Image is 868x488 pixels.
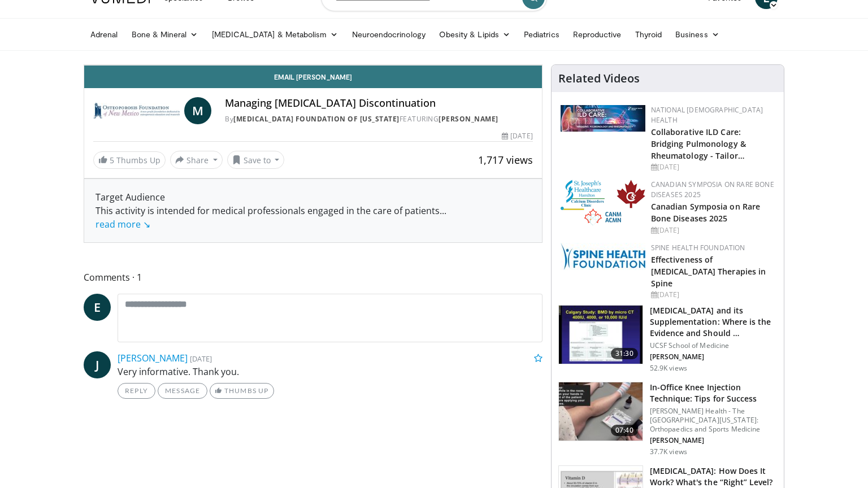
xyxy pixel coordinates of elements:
span: Comments 1 [84,270,542,285]
p: [PERSON_NAME] Health - The [GEOGRAPHIC_DATA][US_STATE]: Orthopaedics and Sports Medicine [650,407,777,434]
img: 59b7dea3-8883-45d6-a110-d30c6cb0f321.png.150x105_q85_autocrop_double_scale_upscale_version-0.2.png [561,180,645,225]
a: [MEDICAL_DATA] Foundation of [US_STATE] [233,114,400,124]
a: 07:40 In-Office Knee Injection Technique: Tips for Success [PERSON_NAME] Health - The [GEOGRAPHIC... [558,382,777,456]
a: read more ↘ [96,218,150,230]
button: Save to [227,151,285,169]
a: J [84,351,111,378]
h4: Related Videos [558,72,640,85]
a: Effectiveness of [MEDICAL_DATA] Therapies in Spine [651,254,766,289]
p: 37.7K views [650,447,687,456]
a: [MEDICAL_DATA] & Metabolism [205,23,345,46]
a: Collaborative ILD Care: Bridging Pulmonology & Rheumatology - Tailor… [651,127,746,161]
a: Bone & Mineral [125,23,205,46]
span: 07:40 [611,425,638,436]
div: [DATE] [651,162,775,172]
a: Canadian Symposia on Rare Bone Diseases 2025 [651,201,761,224]
a: Neuroendocrinology [345,23,432,46]
button: Share [170,151,223,169]
div: [DATE] [651,225,775,236]
a: Pediatrics [517,23,566,46]
h3: In-Office Knee Injection Technique: Tips for Success [650,382,777,404]
img: 57d53db2-a1b3-4664-83ec-6a5e32e5a601.png.150x105_q85_autocrop_double_scale_upscale_version-0.2.jpg [561,243,645,270]
img: Osteoporosis Foundation of New Mexico [93,97,180,124]
span: 1,717 views [478,153,533,167]
small: [DATE] [190,354,212,364]
h4: Managing [MEDICAL_DATA] Discontinuation [225,97,532,110]
a: Adrenal [84,23,125,46]
a: M [184,97,211,124]
div: [DATE] [502,131,532,141]
a: Reproductive [566,23,628,46]
a: 31:30 [MEDICAL_DATA] and its Supplementation: Where is the Evidence and Should … UCSF School of M... [558,305,777,373]
p: [PERSON_NAME] [650,436,777,445]
a: [PERSON_NAME] [118,352,188,364]
div: By FEATURING [225,114,532,124]
img: 4bb25b40-905e-443e-8e37-83f056f6e86e.150x105_q85_crop-smart_upscale.jpg [559,306,643,364]
a: Business [669,23,726,46]
p: [PERSON_NAME] [650,352,777,361]
a: National [DEMOGRAPHIC_DATA] Health [651,105,763,125]
video-js: Video Player [84,65,542,66]
div: [DATE] [651,290,775,300]
a: E [84,294,111,321]
img: 7e341e47-e122-4d5e-9c74-d0a8aaff5d49.jpg.150x105_q85_autocrop_double_scale_upscale_version-0.2.jpg [561,105,645,132]
a: Thumbs Up [210,383,274,399]
span: 31:30 [611,348,638,359]
a: 5 Thumbs Up [93,151,166,169]
h3: [MEDICAL_DATA]: How Does It Work? What's the “Right” Level? [650,465,777,488]
a: Spine Health Foundation [651,243,745,252]
span: 5 [110,155,114,165]
img: 9b54ede4-9724-435c-a780-8950048db540.150x105_q85_crop-smart_upscale.jpg [559,382,643,441]
div: Target Audience This activity is intended for medical professionals engaged in the care of patients [96,190,531,231]
a: Canadian Symposia on Rare Bone Diseases 2025 [651,180,774,199]
h3: [MEDICAL_DATA] and its Supplementation: Where is the Evidence and Should … [650,305,777,339]
a: [PERSON_NAME] [439,114,498,124]
p: Very informative. Thank you. [118,365,542,378]
a: Thyroid [628,23,669,46]
a: Email [PERSON_NAME] [84,66,542,88]
p: 52.9K views [650,364,687,373]
a: Message [158,383,207,399]
a: Obesity & Lipids [432,23,517,46]
p: UCSF School of Medicine [650,341,777,350]
a: Reply [118,383,155,399]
